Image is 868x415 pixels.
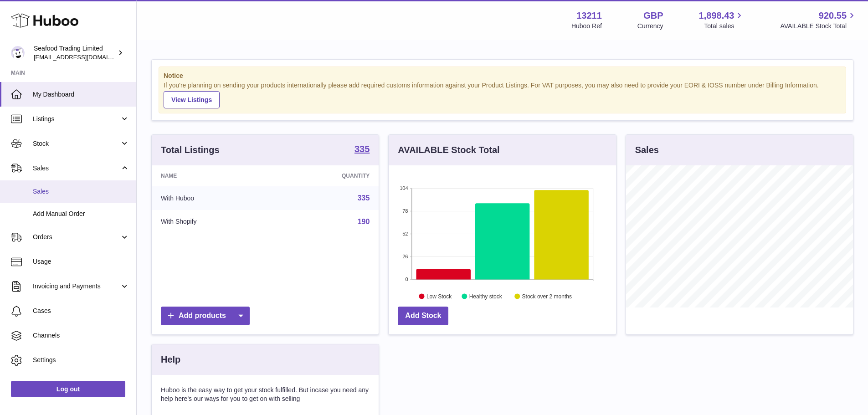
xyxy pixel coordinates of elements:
[398,307,448,325] a: Add Stock
[164,81,841,108] div: If you're planning on sending your products internationally please add required customs informati...
[780,22,857,31] span: AVAILABLE Stock Total
[33,90,129,99] span: My Dashboard
[33,307,129,315] span: Cases
[426,293,452,299] text: Low Stock
[34,44,116,61] div: Seafood Trading Limited
[152,186,274,210] td: With Huboo
[161,354,180,366] h3: Help
[11,46,25,60] img: internalAdmin-13211@internal.huboo.com
[643,10,663,22] strong: GBP
[403,231,408,236] text: 52
[403,208,408,214] text: 78
[161,144,220,156] h3: Total Listings
[34,53,134,61] span: [EMAIL_ADDRESS][DOMAIN_NAME]
[161,307,250,325] a: Add products
[469,293,503,299] text: Healthy stock
[819,10,847,22] span: 920.55
[704,22,745,31] span: Total sales
[274,165,379,186] th: Quantity
[354,144,370,154] strong: 335
[33,356,129,364] span: Settings
[571,22,602,31] div: Huboo Ref
[358,194,370,202] a: 335
[33,115,120,123] span: Listings
[699,10,734,22] span: 1,898.43
[33,164,120,173] span: Sales
[637,22,663,31] div: Currency
[33,210,129,218] span: Add Manual Order
[358,218,370,225] a: 190
[398,144,499,156] h3: AVAILABLE Stock Total
[406,277,408,282] text: 0
[400,185,408,191] text: 104
[33,282,120,291] span: Invoicing and Payments
[780,10,857,31] a: 920.55 AVAILABLE Stock Total
[354,144,370,155] a: 335
[403,254,408,259] text: 26
[164,72,841,80] strong: Notice
[161,386,370,403] p: Huboo is the easy way to get your stock fulfilled. But incase you need any help here's our ways f...
[33,257,129,266] span: Usage
[11,381,125,397] a: Log out
[152,165,274,186] th: Name
[164,91,220,108] a: View Listings
[33,187,129,196] span: Sales
[33,139,120,148] span: Stock
[699,10,745,31] a: 1,898.43 Total sales
[33,233,120,241] span: Orders
[522,293,572,299] text: Stock over 2 months
[33,331,129,340] span: Channels
[635,144,659,156] h3: Sales
[152,210,274,234] td: With Shopify
[576,10,602,22] strong: 13211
